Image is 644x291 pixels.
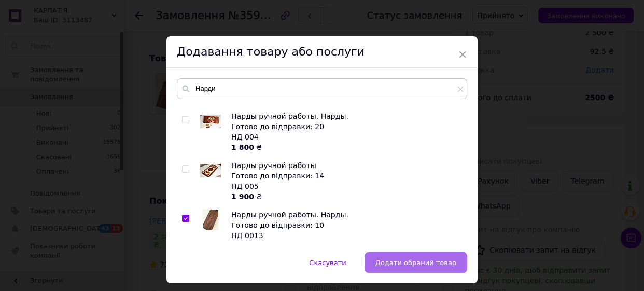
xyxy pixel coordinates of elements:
[375,259,456,267] span: Додати обраний товар
[231,192,254,201] b: 1 900
[365,252,467,273] button: Додати обраний товар
[231,191,461,202] div: ₴
[231,112,348,120] span: Нарды ручной работы. Нарды.
[231,231,263,240] span: НД 0013
[231,142,461,153] div: ₴
[231,211,348,219] span: Нарды ручной работы. Нарды.
[231,220,461,230] div: Готово до відправки: 10
[309,259,346,267] span: Скасувати
[203,210,218,230] img: Нарды ручной работы. Нарды.
[231,143,254,151] b: 1 800
[231,182,259,190] span: НД 005
[458,46,467,63] span: ×
[231,133,259,141] span: НД 004
[231,171,461,181] div: Готово до відправки: 14
[231,161,316,170] span: Нарды ручной работы
[298,252,357,273] button: Скасувати
[231,121,461,132] div: Готово до відправки: 20
[200,115,221,128] img: Нарды ручной работы. Нарды.
[166,36,478,68] div: Додавання товару або послуги
[177,78,467,99] input: Пошук за товарами та послугами
[231,241,461,251] div: ₴
[200,164,221,177] img: Нарды ручной работы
